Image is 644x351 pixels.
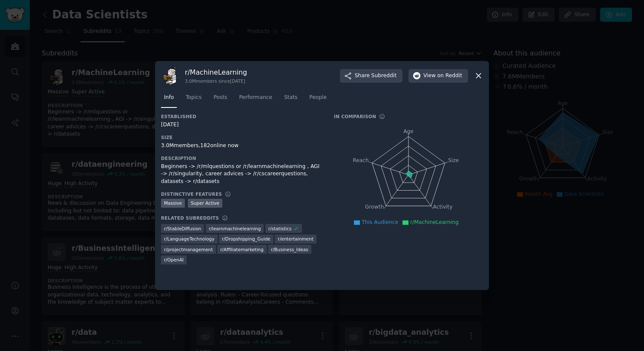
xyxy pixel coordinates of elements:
[355,72,397,80] span: Share
[161,215,219,221] h3: Related Subreddits
[164,94,174,102] span: Info
[239,94,272,102] span: Performance
[268,226,292,232] span: r/ statistics
[161,121,322,129] div: [DATE]
[161,191,222,197] h3: Distinctive Features
[423,72,462,80] span: View
[164,226,201,232] span: r/ StableDiffusion
[271,247,308,252] span: r/ Business_Ideas
[213,94,227,102] span: Posts
[186,94,201,102] span: Topics
[334,113,376,119] h3: In Comparison
[161,134,322,140] h3: Size
[448,157,459,163] tspan: Size
[164,257,184,263] span: r/ OpenAI
[437,72,462,80] span: on Reddit
[161,113,322,119] h3: Established
[161,91,177,108] a: Info
[210,91,230,108] a: Posts
[222,236,270,242] span: r/ Dropshipping_Guide
[161,142,322,150] div: 3.0M members, 182 online now
[209,226,261,232] span: r/ learnmachinelearning
[403,128,414,134] tspan: Age
[161,155,322,161] h3: Description
[362,219,398,225] span: This Audience
[340,69,402,83] button: ShareSubreddit
[236,91,275,108] a: Performance
[284,94,297,102] span: Stats
[353,157,369,163] tspan: Reach
[278,236,313,242] span: r/ entertainment
[410,219,459,225] span: r/MachineLearning
[408,69,468,83] button: Viewon Reddit
[185,78,247,84] div: 3.0M members since [DATE]
[183,91,204,108] a: Topics
[306,91,330,108] a: People
[185,68,247,77] h3: r/ MachineLearning
[220,247,264,252] span: r/ Affiliatemarketing
[161,67,179,85] img: MachineLearning
[161,163,322,186] div: Beginners -> /r/mlquestions or /r/learnmachinelearning , AGI -> /r/singularity, career advices ->...
[188,199,222,208] div: Super Active
[164,236,215,242] span: r/ LanguageTechnology
[433,204,453,210] tspan: Activity
[164,247,213,252] span: r/ projectmanagement
[281,91,300,108] a: Stats
[371,72,397,80] span: Subreddit
[309,94,327,102] span: People
[161,199,185,208] div: Massive
[365,204,384,210] tspan: Growth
